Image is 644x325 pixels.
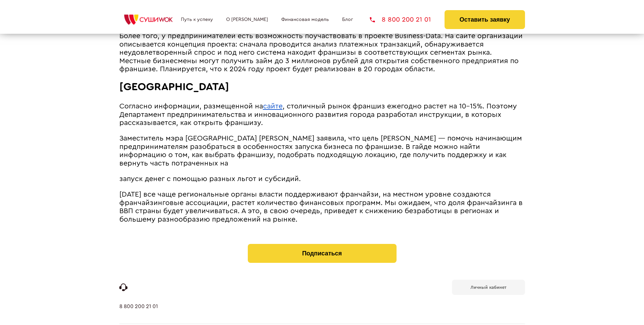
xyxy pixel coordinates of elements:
a: Личный кабинет [452,280,525,295]
a: Блог [342,17,353,22]
span: Согласно информации, размещенной на [119,103,263,110]
a: 8 800 200 21 01 [370,16,431,23]
button: Оставить заявку [445,10,525,29]
span: [DATE] все чаще региональные органы власти поддерживают франчайзи, на местном уровне создаются фр... [119,191,523,223]
a: О [PERSON_NAME] [226,17,268,22]
b: Личный кабинет [471,285,506,290]
a: Финансовая модель [281,17,329,22]
button: Подписаться [248,244,397,263]
a: 8 800 200 21 01 [119,303,158,324]
span: запуск денег с помощью разных льгот и субсидий. [119,175,301,182]
span: Более того, у предпринимателей есть возможность поучаствовать в проекте Business-Data. На сайте о... [119,32,523,73]
span: Заместитель мэра [GEOGRAPHIC_DATA] [PERSON_NAME] заявила, что цель [PERSON_NAME] ― помочь начинаю... [119,135,522,167]
span: 8 800 200 21 01 [382,16,431,23]
a: сайте [263,103,283,110]
span: , столичный рынок франшиз ежегодно растет на 10-15%. Поэтому Департамент предпринимательства и ин... [119,103,517,126]
span: [GEOGRAPHIC_DATA] [119,81,229,92]
a: Путь к успеху [181,17,213,22]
